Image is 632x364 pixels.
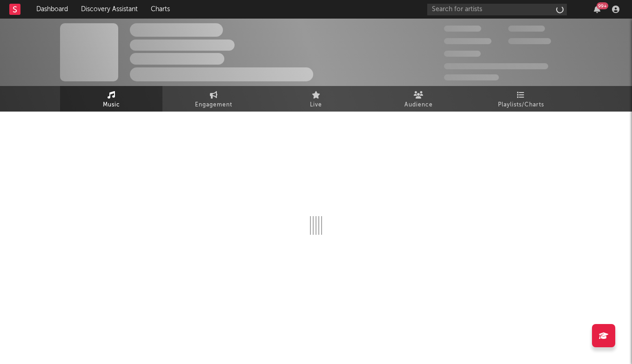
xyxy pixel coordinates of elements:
[444,26,481,32] span: 300,000
[427,4,567,15] input: Search for artists
[195,99,232,111] span: Engagement
[265,86,367,112] a: Live
[60,86,162,112] a: Music
[508,38,551,44] span: 1,000,000
[103,99,120,111] span: Music
[594,6,600,13] button: 99+
[597,2,608,9] div: 99 +
[367,86,470,112] a: Audience
[444,74,499,80] span: Jump Score: 85.0
[508,26,545,32] span: 100,000
[498,99,544,111] span: Playlists/Charts
[470,86,572,112] a: Playlists/Charts
[310,99,322,111] span: Live
[404,99,433,111] span: Audience
[162,86,265,112] a: Engagement
[444,63,548,69] span: 50,000,000 Monthly Listeners
[444,51,481,57] span: 100,000
[444,38,491,44] span: 50,000,000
